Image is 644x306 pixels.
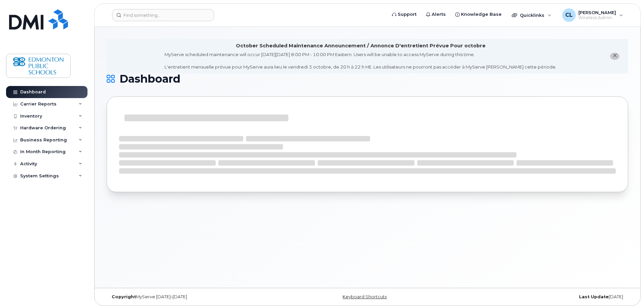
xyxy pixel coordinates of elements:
span: Dashboard [119,74,180,84]
div: MyServe [DATE]–[DATE] [107,294,281,300]
strong: Copyright [112,294,136,299]
div: MyServe scheduled maintenance will occur [DATE][DATE] 8:00 PM - 10:00 PM Eastern. Users will be u... [165,51,557,70]
a: Keyboard Shortcuts [343,294,387,299]
div: October Scheduled Maintenance Announcement / Annonce D'entretient Prévue Pour octobre [236,42,486,49]
button: close notification [610,53,619,60]
div: [DATE] [454,294,628,300]
strong: Last Update [579,294,609,299]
